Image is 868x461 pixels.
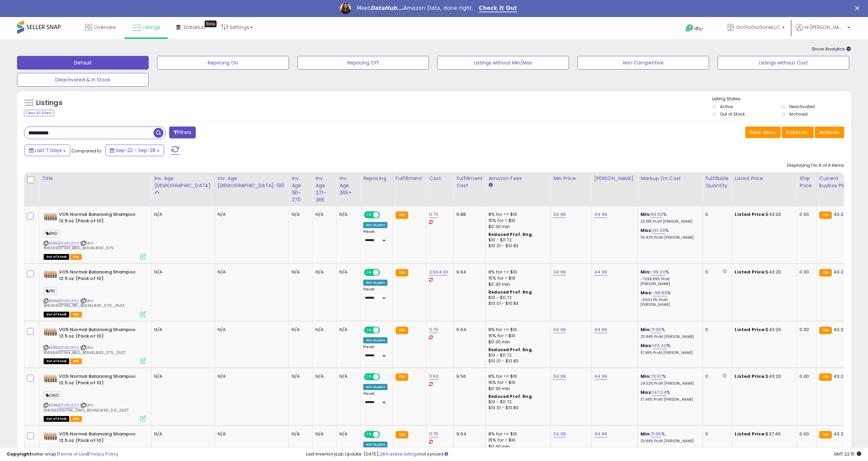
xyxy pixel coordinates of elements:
[94,24,116,31] span: Overview
[735,269,791,275] div: $43.20
[799,327,811,333] div: 0.00
[205,20,217,27] div: Tooltip anchor
[379,374,390,380] span: OFF
[429,175,451,182] div: Cost
[44,431,57,442] img: 410Sm0tIc5L._SL40_.jpg
[292,211,307,218] div: N/A
[105,145,164,156] button: Sep-22 - Sep-28
[641,389,697,402] div: %
[44,402,129,413] span: | SKU: 10816559017911_OWD_B01IAEL830_11.6_2507
[59,211,142,226] b: VO5 Normal Balancing Shampoo 12.5 oz (Pack of 10)
[553,269,566,276] a: 34.99
[396,211,408,219] small: FBA
[799,175,813,189] div: Ship Price
[429,373,439,380] a: 11.60
[735,211,791,218] div: $43.20
[641,290,697,307] div: %
[819,175,854,189] div: Current Buybox Price
[292,431,307,437] div: N/A
[641,447,697,460] div: %
[705,269,726,275] div: 0
[641,211,651,218] b: Min:
[44,229,60,237] span: BND
[819,211,832,219] small: FBA
[315,175,334,204] div: Inv. Age 271-365
[488,437,545,443] div: 15% for > $10
[315,373,331,380] div: N/A
[363,229,387,245] div: Preset:
[641,227,652,234] b: Max:
[218,327,283,333] div: N/A
[720,111,745,117] label: Out of Stock
[488,175,547,182] div: Amazon Fees
[35,147,62,154] span: Last 7 Days
[379,270,390,276] span: OFF
[356,5,473,12] div: Meet Amazon Data, done right.
[479,5,517,12] a: Check It Out
[652,227,665,234] a: 141.36
[80,17,121,38] a: Overview
[488,301,545,307] div: $10.01 - $10.83
[787,162,844,169] div: Displaying 1 to 6 of 6 items
[42,175,148,182] div: Title
[786,129,808,136] span: Columns
[488,224,545,230] div: $0.30 min
[834,431,843,437] span: 43.2
[218,373,283,380] div: N/A
[218,269,283,275] div: N/A
[799,431,811,437] div: 0.00
[641,431,651,437] b: Min:
[720,104,733,109] label: Active
[641,373,697,386] div: %
[58,402,79,408] a: B01IAEL830
[735,211,766,218] b: Listed Price:
[315,431,331,437] div: N/A
[429,211,438,218] a: 11.75
[17,73,149,87] button: Deactivated & In Stock
[488,373,545,380] div: 8% for <= $10
[594,326,607,333] a: 44.99
[70,312,82,317] span: FBA
[819,269,832,277] small: FBA
[488,327,545,333] div: 8% for <= $10
[218,431,283,437] div: N/A
[292,269,307,275] div: N/A
[641,219,697,224] p: 23.18% Profit [PERSON_NAME]
[396,269,408,277] small: FBA
[71,148,103,154] span: Compared to:
[799,269,811,275] div: 0.00
[553,373,566,380] a: 34.99
[292,373,307,380] div: N/A
[819,373,832,381] small: FBA
[680,19,716,39] a: Help
[154,431,209,437] div: N/A
[379,327,390,333] span: OFF
[641,269,697,286] div: %
[641,343,697,355] div: %
[834,269,843,275] span: 43.2
[641,211,697,224] div: %
[577,56,709,70] button: Non Competitive
[553,211,566,218] a: 34.99
[641,334,697,339] p: 23.86% Profit [PERSON_NAME]
[17,56,149,70] button: Default
[292,327,307,333] div: N/A
[44,240,114,251] span: | SKU: 816559017914_BND_B01IAEL830_11.75
[58,298,79,304] a: B01IAEL830
[735,269,766,275] b: Listed Price:
[24,110,54,116] div: Clear All Filters
[315,211,331,218] div: N/A
[456,431,480,437] div: 9.64
[855,6,862,10] div: Close
[488,386,545,392] div: $0.30 min
[641,227,697,240] div: %
[488,281,545,287] div: $0.30 min
[789,104,815,109] label: Deactivated
[365,327,373,333] span: ON
[718,56,849,70] button: Listings without Cost
[488,289,533,295] b: Reduced Prof. Rng.
[736,24,780,31] span: GoGoGoGoneLLC
[44,391,61,399] span: OWD
[641,389,652,396] b: Max:
[488,380,545,386] div: 15% for > $10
